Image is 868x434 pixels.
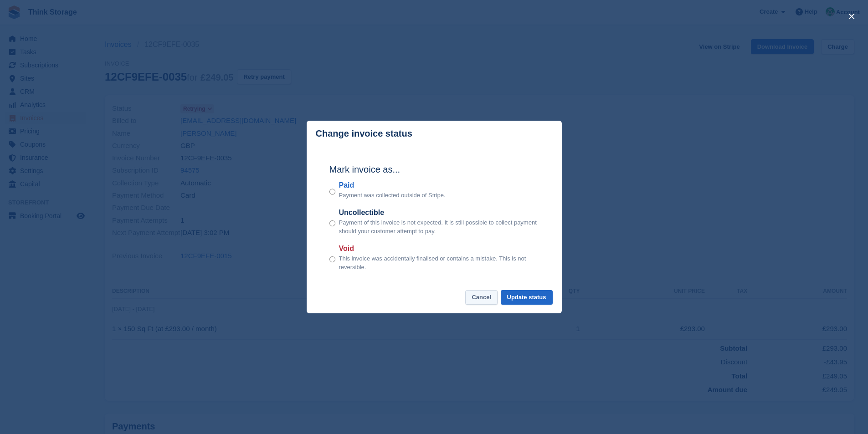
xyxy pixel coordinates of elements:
button: Cancel [465,290,498,305]
p: Payment was collected outside of Stripe. [339,191,446,200]
p: Change invoice status [316,128,412,139]
label: Uncollectible [339,207,539,218]
label: Paid [339,180,446,191]
button: close [844,9,859,24]
p: This invoice was accidentally finalised or contains a mistake. This is not reversible. [339,254,539,272]
h2: Mark invoice as... [329,163,539,176]
button: Update status [501,290,553,305]
label: Void [339,243,539,254]
p: Payment of this invoice is not expected. It is still possible to collect payment should your cust... [339,218,539,236]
